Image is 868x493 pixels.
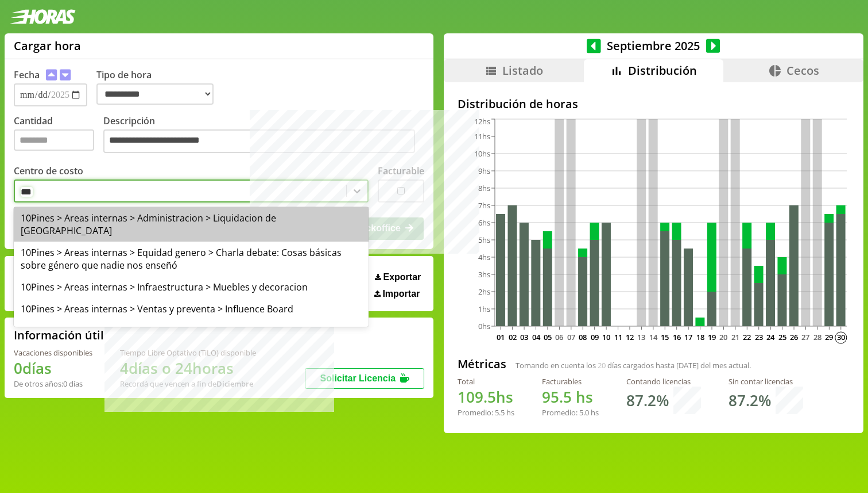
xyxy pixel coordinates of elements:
tspan: 8hs [478,183,490,193]
div: Sin contar licencias [728,376,803,387]
text: 28 [813,332,821,342]
text: 30 [837,332,845,342]
div: Tiempo Libre Optativo (TiLO) disponible [120,347,256,358]
text: 16 [673,332,681,342]
tspan: 3hs [478,269,490,280]
label: Centro de costo [14,165,83,177]
span: 20 [598,360,606,370]
text: 02 [509,332,517,342]
tspan: 6hs [478,217,490,228]
tspan: 4hs [478,252,490,262]
h1: 87.2 % [626,390,669,411]
tspan: 2hs [478,286,490,297]
h2: Métricas [458,356,506,372]
div: Contando licencias [626,376,701,387]
text: 03 [520,332,528,342]
text: 11 [614,332,622,342]
button: Exportar [371,272,424,283]
text: 29 [825,332,833,342]
text: 20 [719,332,727,342]
text: 04 [532,332,540,342]
tspan: 7hs [478,200,490,211]
span: 95.5 [542,387,572,407]
div: Promedio: hs [458,407,514,418]
h1: 0 días [14,358,92,379]
span: Tomando en cuenta los días cargados hasta [DATE] del mes actual. [516,360,751,370]
span: 5.0 [579,407,589,418]
text: 27 [801,332,809,342]
tspan: 11hs [474,131,490,142]
span: 5.5 [495,407,505,418]
tspan: 5hs [478,235,490,245]
label: Tipo de hora [96,68,223,106]
button: Solicitar Licencia [305,368,424,389]
text: 19 [708,332,716,342]
text: 09 [591,332,599,342]
text: 25 [778,332,786,342]
div: Total [458,376,514,387]
text: 18 [696,332,704,342]
text: 12 [626,332,634,342]
h1: 4 días o 24 horas [120,358,256,379]
text: 01 [497,332,505,342]
text: 06 [555,332,563,342]
span: Importar [382,289,420,299]
img: logotipo [9,9,76,24]
text: 21 [731,332,739,342]
div: 10Pines > Areas internas > Infraestructura > Muebles y decoracion [14,276,369,298]
text: 24 [766,332,775,342]
span: Cecos [786,63,819,78]
span: Solicitar Licencia [320,373,396,383]
textarea: Descripción [103,129,415,154]
div: Vacaciones disponibles [14,347,92,358]
tspan: 10hs [474,148,490,159]
text: 08 [579,332,587,342]
div: 10Pines > Areas internas > Administracion > Liquidacion de [GEOGRAPHIC_DATA] [14,207,369,242]
text: 17 [684,332,692,342]
span: Septiembre 2025 [601,38,706,53]
div: Promedio: hs [542,407,599,418]
text: 22 [743,332,751,342]
select: Tipo de hora [96,83,214,105]
div: Facturables [542,376,599,387]
b: Diciembre [216,379,253,389]
text: 10 [602,332,610,342]
label: Fecha [14,68,40,81]
label: Cantidad [14,114,103,156]
label: Descripción [103,114,424,156]
label: Facturable [378,165,424,177]
span: Exportar [383,272,421,282]
span: Distribución [628,63,697,78]
h1: 87.2 % [728,390,771,411]
text: 15 [661,332,669,342]
div: De otros años: 0 días [14,379,92,389]
span: 109.5 [458,387,496,407]
tspan: 12hs [474,116,490,127]
div: Recordá que vencen a fin de [120,379,256,389]
text: 13 [637,332,645,342]
tspan: 0hs [478,321,490,331]
tspan: 9hs [478,166,490,176]
h1: hs [458,387,514,407]
h1: hs [542,387,599,407]
text: 05 [544,332,552,342]
input: Cantidad [14,129,94,151]
div: 10Pines > Areas internas > Equidad genero > Charla debate: Cosas básicas sobre género que nadie n... [14,242,369,276]
h2: Distribución de horas [458,96,850,112]
div: 10Pines > Cargas sociales > Cargas sociales: 1743-Carolina Destuet [14,320,369,342]
text: 07 [567,332,575,342]
tspan: 1hs [478,304,490,314]
text: 23 [755,332,763,342]
text: 26 [790,332,798,342]
span: Listado [502,63,543,78]
div: 10Pines > Areas internas > Ventas y preventa > Influence Board [14,298,369,320]
h2: Información útil [14,327,104,343]
h1: Cargar hora [14,38,81,53]
text: 14 [649,332,658,342]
